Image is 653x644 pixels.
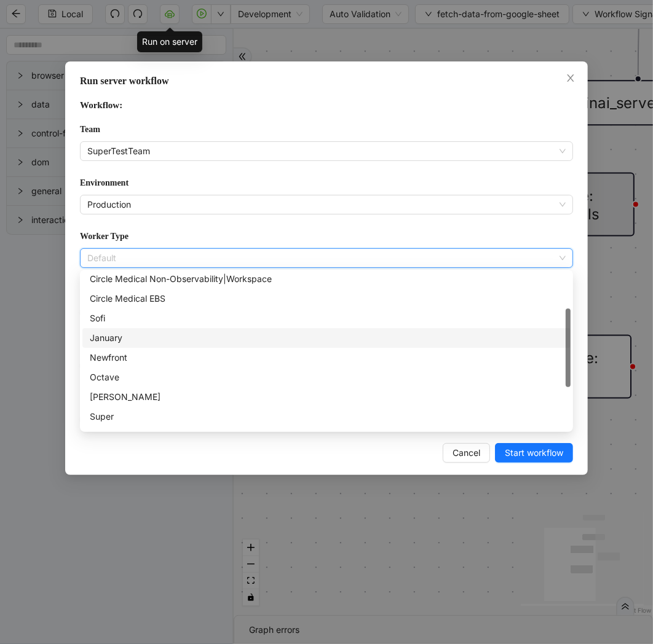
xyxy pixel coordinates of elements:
div: January [90,331,563,345]
span: Cancel [453,446,480,460]
div: Newfront [90,351,563,364]
div: Rothman [82,387,571,407]
div: Run on server [137,31,202,52]
div: Circle Medical Non-Observability|Workspace [90,272,563,286]
div: Super [90,410,563,423]
div: January [82,328,571,348]
div: Run server workflow [80,74,573,88]
div: Circle Medical EBS [90,292,563,305]
div: Sofi [82,308,571,328]
div: Circle Medical EBS [82,289,571,308]
label: Team [80,123,100,136]
button: Cancel [443,443,490,463]
label: Worker Type [80,230,129,243]
div: Tava [82,426,571,446]
button: Start workflow [495,443,573,463]
label: Environment [80,176,129,190]
div: Octave [90,371,563,384]
div: Super [82,407,571,426]
div: [PERSON_NAME] [90,390,563,404]
div: Octave [82,367,571,387]
span: Production [87,195,566,214]
span: SuperTestTeam [87,142,566,160]
span: close [566,73,576,83]
span: Default [87,249,566,267]
span: Start workflow [505,446,563,460]
div: Newfront [82,348,571,367]
button: Close [564,72,577,85]
div: Circle Medical Non-Observability|Workspace [82,269,571,289]
span: Workflow: [80,100,122,110]
div: Sofi [90,312,563,325]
